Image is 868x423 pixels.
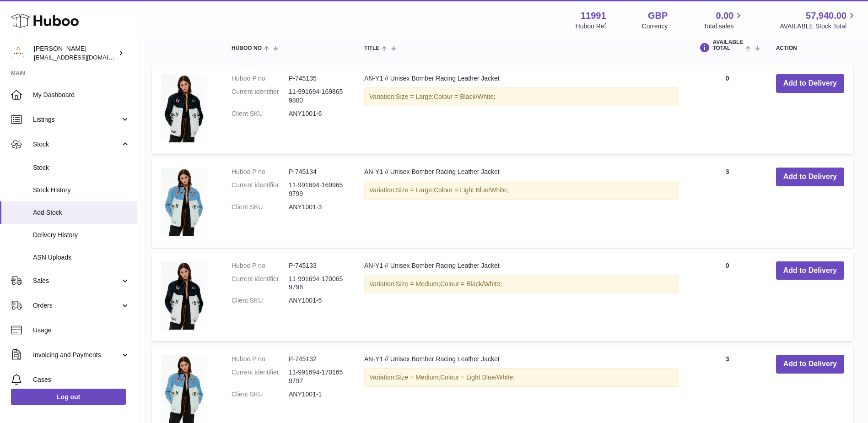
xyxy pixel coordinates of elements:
[776,168,844,186] button: Add to Delivery
[289,368,346,385] dd: 11-991694-1701659797
[289,203,346,211] dd: ANY1001-3
[688,252,766,341] td: 0
[33,326,130,335] span: Usage
[33,91,130,99] span: My Dashboard
[396,374,440,381] span: Size = Medium;
[776,355,844,374] button: Add to Delivery
[396,186,434,194] span: Size = Large;
[289,390,346,399] dd: ANY1001-1
[396,93,434,100] span: Size = Large;
[712,39,743,51] span: AVAILABLE Total
[33,231,130,239] span: Delivery History
[780,22,857,31] span: AVAILABLE Stock Total
[33,208,130,217] span: Add Stock
[703,10,744,31] a: 0.00 Total sales
[289,109,346,118] dd: ANY1001-6
[289,296,346,305] dd: ANY1001-5
[33,186,130,195] span: Stock History
[232,368,289,385] dt: Current identifier
[33,163,130,172] span: Stock
[364,275,679,293] div: Variation:
[232,74,289,83] dt: Huboo P no
[232,203,289,211] dt: Client SKU
[33,115,120,124] span: Listings
[364,181,679,200] div: Variation:
[581,10,606,22] strong: 11991
[806,10,846,22] span: 57,940.00
[688,158,766,247] td: 3
[34,44,116,62] div: [PERSON_NAME]
[396,280,440,287] span: Size = Medium;
[289,74,346,83] dd: P-745135
[642,22,668,31] div: Currency
[232,261,289,270] dt: Huboo P no
[33,351,120,359] span: Invoicing and Payments
[232,168,289,176] dt: Huboo P no
[576,22,606,31] div: Huboo Ref
[289,261,346,270] dd: P-745133
[289,355,346,363] dd: P-745132
[440,374,515,381] span: Colour = Light Blue/White;
[716,10,734,22] span: 0.00
[161,168,207,236] img: AN-Y1 // Unisex Bomber Racing Leather Jacket
[355,65,688,154] td: AN-Y1 // Unisex Bomber Racing Leather Jacket
[161,355,207,423] img: AN-Y1 // Unisex Bomber Racing Leather Jacket
[232,45,262,51] span: Huboo no
[289,275,346,292] dd: 11-991694-1700659798
[703,22,744,31] span: Total sales
[648,10,668,22] strong: GBP
[34,54,135,61] span: [EMAIL_ADDRESS][DOMAIN_NAME]
[232,296,289,305] dt: Client SKU
[11,46,25,60] img: info@an-y1.com
[364,45,379,51] span: Title
[33,253,130,262] span: ASN Uploads
[289,87,346,105] dd: 11-991694-1698659800
[776,45,844,51] div: Action
[355,158,688,247] td: AN-Y1 // Unisex Bomber Racing Leather Jacket
[161,261,207,330] img: AN-Y1 // Unisex Bomber Racing Leather Jacket
[232,390,289,399] dt: Client SKU
[434,186,508,194] span: Colour = Light Blue/White;
[688,65,766,154] td: 0
[364,368,679,387] div: Variation:
[780,10,857,31] a: 57,940.00 AVAILABLE Stock Total
[11,389,126,405] a: Log out
[434,93,496,100] span: Colour = Black/White;
[161,74,207,142] img: AN-Y1 // Unisex Bomber Racing Leather Jacket
[232,275,289,292] dt: Current identifier
[232,181,289,198] dt: Current identifier
[776,74,844,93] button: Add to Delivery
[33,140,120,149] span: Stock
[289,181,346,198] dd: 11-991694-1699659799
[232,109,289,118] dt: Client SKU
[232,355,289,363] dt: Huboo P no
[440,280,502,287] span: Colour = Black/White;
[364,87,679,106] div: Variation:
[289,168,346,176] dd: P-745134
[33,301,120,310] span: Orders
[232,87,289,105] dt: Current identifier
[33,375,130,384] span: Cases
[33,277,120,285] span: Sales
[355,252,688,341] td: AN-Y1 // Unisex Bomber Racing Leather Jacket
[776,261,844,280] button: Add to Delivery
